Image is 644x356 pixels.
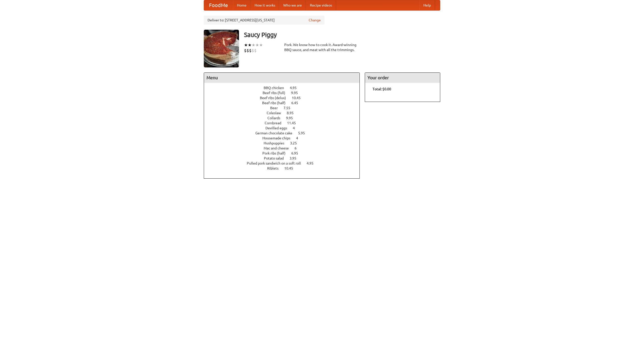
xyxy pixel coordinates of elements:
span: Potato salad [264,156,289,160]
a: FoodMe [204,0,233,10]
span: Beef ribs (half) [262,101,291,105]
span: 11.45 [287,121,301,125]
span: 4 [296,136,303,140]
span: 8.95 [287,111,299,115]
a: Mac and cheese 6 [264,146,306,150]
span: Beef ribs (full) [263,91,290,95]
b: Total: $0.00 [373,87,391,91]
a: Hushpuppies 3.25 [264,141,306,145]
span: Pulled pork sandwich on a soft roll [247,161,306,165]
span: 3.25 [290,141,302,145]
a: Collards 9.95 [267,116,302,120]
li: $ [254,48,257,53]
span: Housemade chips [262,136,295,140]
a: Beef ribs (half) 6.45 [262,101,307,105]
span: Collards [267,116,285,120]
span: 7.55 [284,106,295,110]
span: Beer [270,106,283,110]
img: angular.jpg [204,30,239,67]
div: Pork. We know how to cook it. Award-winning BBQ sauce, and meat with all the trimmings. [284,42,360,52]
a: Coleslaw 8.95 [267,111,303,115]
span: 9.95 [291,91,303,95]
a: Devilled eggs 4 [265,126,304,130]
span: Mac and cheese [264,146,294,150]
span: 4.95 [290,86,302,90]
a: Beef ribs (delux) 10.45 [260,96,310,100]
a: Who we are [279,0,306,10]
span: 3.95 [290,156,301,160]
h4: Your order [365,73,440,83]
a: Home [233,0,251,10]
span: 6.45 [291,101,303,105]
span: Pork ribs (half) [262,151,291,155]
h3: Saucy Piggy [244,30,440,40]
span: Beef ribs (delux) [260,96,291,100]
a: Pork ribs (half) 6.95 [262,151,307,155]
span: Riblets [267,166,284,170]
a: Pulled pork sandwich on a soft roll 4.95 [247,161,323,165]
span: German chocolate cake [255,131,297,135]
span: 6 [295,146,302,150]
span: 10.45 [284,166,298,170]
span: Cornbread [265,121,286,125]
a: Cornbread 11.45 [265,121,305,125]
span: 6.95 [291,151,303,155]
li: $ [247,48,249,53]
a: BBQ chicken 4.95 [264,86,306,90]
a: Housemade chips 4 [262,136,307,140]
span: Coleslaw [267,111,286,115]
span: Devilled eggs [265,126,292,130]
span: 5.95 [298,131,310,135]
a: Recipe videos [306,0,336,10]
li: ★ [248,42,252,48]
li: ★ [255,42,259,48]
span: 4 [293,126,300,130]
a: Beer 7.55 [270,106,300,110]
span: 9.95 [286,116,298,120]
a: Help [419,0,435,10]
li: $ [249,48,252,53]
span: Hushpuppies [264,141,289,145]
li: ★ [252,42,255,48]
a: Beef ribs (full) 9.95 [263,91,307,95]
a: Potato salad 3.95 [264,156,306,160]
a: How it works [251,0,279,10]
a: German chocolate cake 5.95 [255,131,314,135]
li: $ [244,48,247,53]
a: Riblets 10.45 [267,166,302,170]
span: 4.95 [307,161,318,165]
li: ★ [244,42,248,48]
div: Deliver to: [STREET_ADDRESS][US_STATE] [204,16,325,25]
h4: Menu [204,73,359,83]
a: Change [309,18,321,23]
span: 10.45 [292,96,306,100]
li: ★ [259,42,263,48]
li: $ [252,48,254,53]
span: BBQ chicken [264,86,289,90]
